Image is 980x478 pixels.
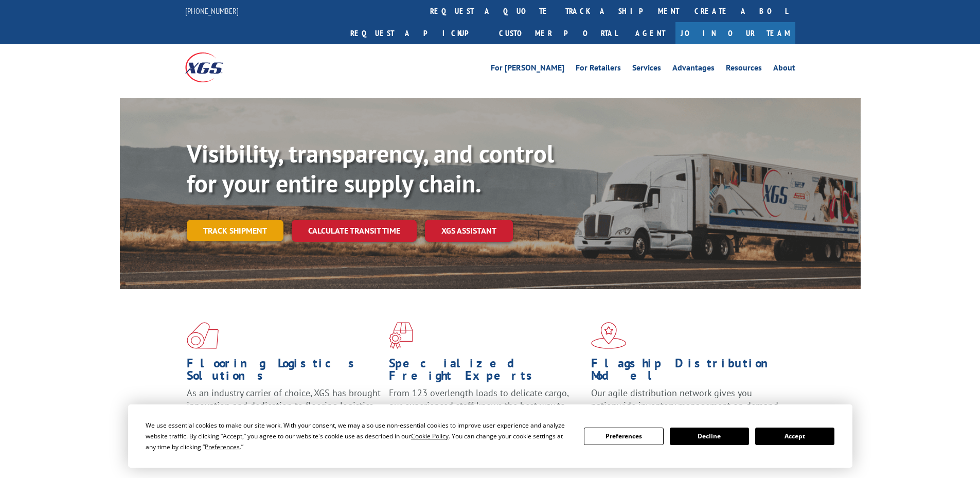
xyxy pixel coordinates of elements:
a: Customer Portal [491,22,625,44]
span: As an industry carrier of choice, XGS has brought innovation and dedication to flooring logistics... [187,387,381,423]
a: [PHONE_NUMBER] [185,6,239,16]
a: For Retailers [576,64,621,75]
a: Track shipment [187,220,283,241]
a: Agent [625,22,675,44]
p: From 123 overlength loads to delicate cargo, our experienced staff knows the best way to move you... [389,387,583,433]
img: xgs-icon-total-supply-chain-intelligence-red [187,322,219,349]
img: xgs-icon-flagship-distribution-model-red [591,322,627,349]
a: Services [632,64,661,75]
button: Preferences [584,428,663,445]
a: Advantages [672,64,715,75]
b: Visibility, transparency, and control for your entire supply chain. [187,137,554,199]
h1: Flagship Distribution Model [591,357,786,387]
a: Request a pickup [343,22,491,44]
a: Resources [726,64,762,75]
span: Cookie Policy [411,432,449,440]
a: Join Our Team [675,22,795,44]
a: For [PERSON_NAME] [491,64,564,75]
div: Cookie Consent Prompt [128,404,852,468]
h1: Specialized Freight Experts [389,357,583,387]
span: Preferences [205,442,240,451]
a: XGS ASSISTANT [425,220,513,242]
button: Accept [755,428,834,445]
a: Calculate transit time [292,220,417,242]
a: About [773,64,795,75]
span: Our agile distribution network gives you nationwide inventory management on demand. [591,387,780,411]
button: Decline [670,428,749,445]
div: We use essential cookies to make our site work. With your consent, we may also use non-essential ... [146,420,572,452]
h1: Flooring Logistics Solutions [187,357,381,387]
img: xgs-icon-focused-on-flooring-red [389,322,413,349]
